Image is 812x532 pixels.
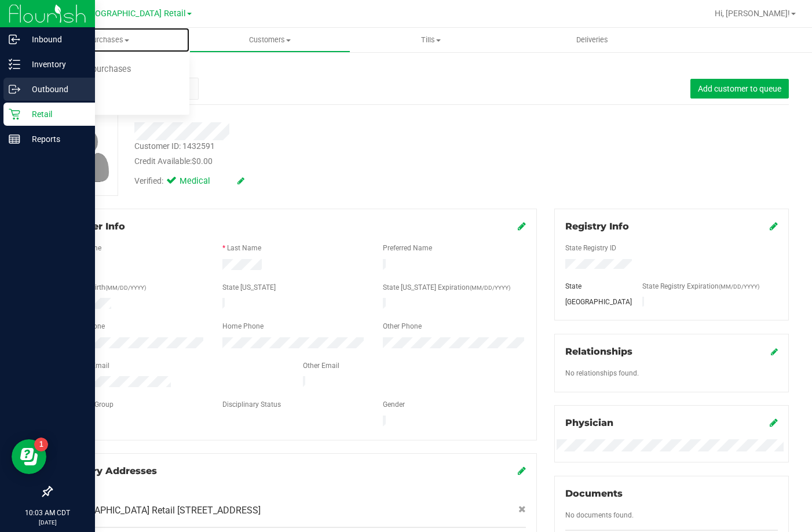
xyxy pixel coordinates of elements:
[20,32,90,46] p: Inbound
[28,28,189,52] a: Purchases Summary of purchases Fulfillment All purchases
[62,465,157,476] span: Delivery Addresses
[561,35,624,45] span: Deliveries
[565,221,629,232] span: Registry Info
[180,175,226,188] span: Medical
[565,243,616,253] label: State Registry ID
[20,57,90,71] p: Inventory
[690,79,789,99] button: Add customer to queue
[62,504,261,518] span: [GEOGRAPHIC_DATA] Retail [STREET_ADDRESS]
[67,282,146,293] label: Date of Birth
[557,281,633,291] div: State
[189,28,351,52] a: Customers
[9,83,20,95] inline-svg: Outbound
[565,346,632,357] span: Relationships
[20,132,90,146] p: Reports
[5,518,90,527] p: [DATE]
[34,438,48,451] iframe: Resource center unread badge
[227,243,261,253] label: Last Name
[9,34,20,45] inline-svg: Inbound
[565,488,623,499] span: Documents
[192,156,213,166] span: $0.00
[134,175,244,188] div: Verified:
[134,140,215,152] div: Customer ID: 1432591
[105,285,146,291] span: (MM/DD/YYYY)
[383,243,432,253] label: Preferred Name
[45,9,186,19] span: TX South-[GEOGRAPHIC_DATA] Retail
[565,368,639,378] label: No relationships found.
[190,35,350,45] span: Customers
[222,282,276,293] label: State [US_STATE]
[303,360,339,371] label: Other Email
[383,399,405,410] label: Gender
[383,282,510,293] label: State [US_STATE] Expiration
[12,439,46,474] iframe: Resource center
[9,133,20,145] inline-svg: Reports
[351,35,511,45] span: Tills
[222,321,264,331] label: Home Phone
[9,59,20,70] inline-svg: Inventory
[512,28,674,52] a: Deliveries
[565,511,634,519] span: No documents found.
[9,108,20,120] inline-svg: Retail
[557,297,633,307] div: [GEOGRAPHIC_DATA]
[28,35,189,45] span: Purchases
[383,321,422,331] label: Other Phone
[715,9,790,18] span: Hi, [PERSON_NAME]!
[350,28,512,52] a: Tills
[20,82,90,96] p: Outbound
[222,399,281,410] label: Disciplinary Status
[719,283,759,290] span: (MM/DD/YYYY)
[565,417,613,428] span: Physician
[5,508,90,518] p: 10:03 AM CDT
[134,155,495,167] div: Credit Available:
[642,281,759,291] label: State Registry Expiration
[470,285,510,291] span: (MM/DD/YYYY)
[20,107,90,121] p: Retail
[698,84,781,93] span: Add customer to queue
